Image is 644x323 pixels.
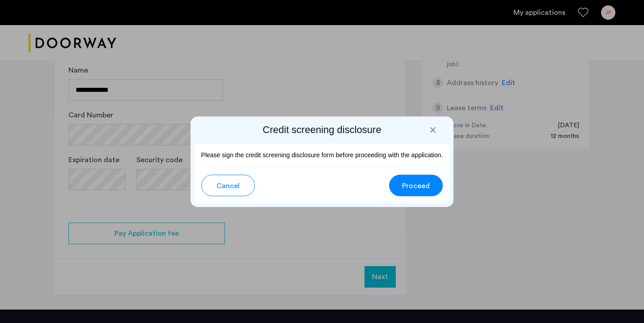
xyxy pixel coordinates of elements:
p: Please sign the credit screening disclosure form before proceeding with the application. [201,151,443,160]
button: button [389,175,443,196]
span: Cancel [216,181,240,191]
span: Proceed [402,181,430,191]
h2: Credit screening disclosure [194,124,450,136]
button: button [201,175,255,196]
